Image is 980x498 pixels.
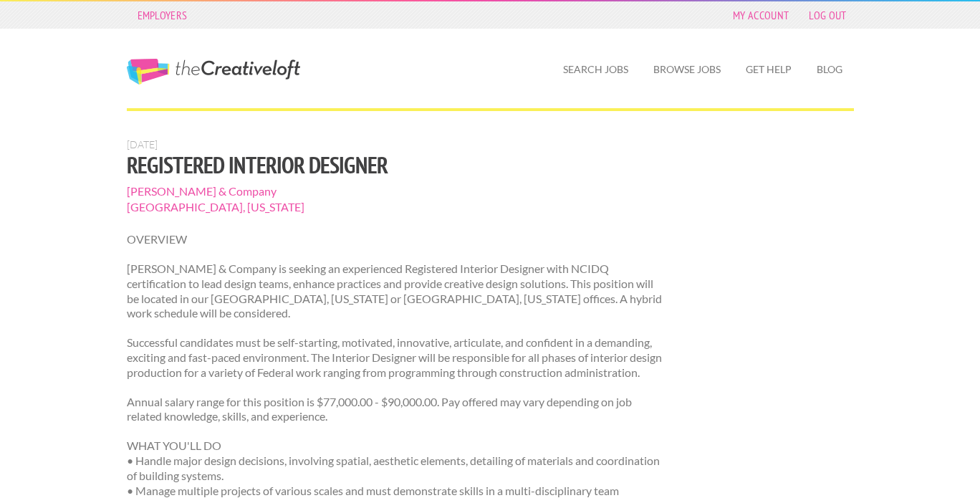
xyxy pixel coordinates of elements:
[805,53,854,86] a: Blog
[734,53,803,86] a: Get Help
[127,335,666,380] p: Successful candidates must be self-starting, motivated, innovative, articulate, and confident in ...
[127,395,666,425] p: Annual salary range for this position is $77,000.00 - $90,000.00. Pay offered may vary depending ...
[130,5,195,25] a: Employers
[802,5,853,25] a: Log Out
[127,183,666,199] span: [PERSON_NAME] & Company
[552,53,640,86] a: Search Jobs
[127,199,666,215] span: [GEOGRAPHIC_DATA], [US_STATE]
[127,59,300,85] a: The Creative Loft
[726,5,796,25] a: My Account
[127,262,666,321] p: [PERSON_NAME] & Company is seeking an experienced Registered Interior Designer with NCIDQ certifi...
[127,232,666,247] p: OVERVIEW
[642,53,732,86] a: Browse Jobs
[127,138,158,150] span: [DATE]
[127,152,666,178] h1: Registered Interior Designer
